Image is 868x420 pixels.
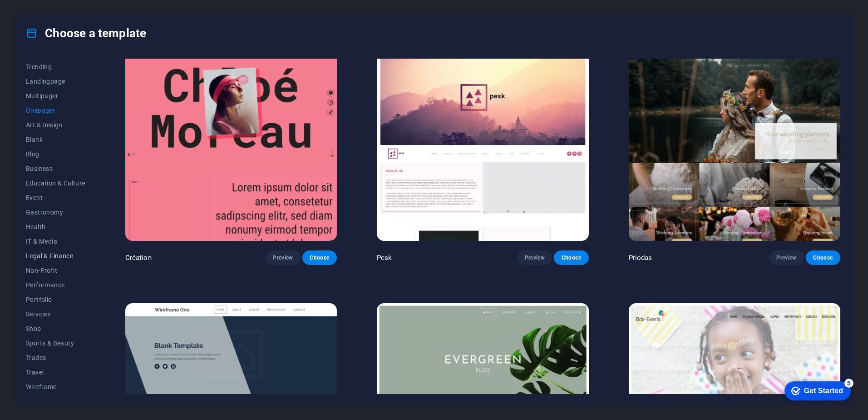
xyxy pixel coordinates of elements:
span: Choose [813,254,833,261]
span: Choose [310,254,330,261]
span: Trending [26,63,85,70]
span: Multipager [26,92,85,100]
button: Choose [554,250,588,265]
button: Blog [26,147,85,161]
button: Non-Profit [26,263,85,278]
button: Trades [26,350,85,365]
span: Trades [26,354,85,361]
button: Legal & Finance [26,249,85,263]
span: Business [26,165,85,172]
div: 5 [67,2,76,11]
span: Art & Design [26,121,85,129]
h4: Choose a template [26,26,146,40]
img: Priodas [629,45,840,241]
span: Education & Culture [26,180,85,187]
button: Travel [26,365,85,380]
button: Blank [26,132,85,147]
span: Performance [26,281,85,289]
button: Portfolio [26,292,85,307]
button: Art & Design [26,118,85,132]
button: IT & Media [26,234,85,249]
button: Landingpage [26,74,85,89]
div: Get Started 5 items remaining, 0% complete [7,5,74,24]
button: Onepager [26,103,85,118]
button: Shop [26,321,85,336]
button: Wireframe [26,380,85,394]
button: Health [26,220,85,234]
span: Travel [26,369,85,376]
button: Gastronomy [26,205,85,220]
span: Wireframe [26,383,85,390]
img: Pesk [377,45,588,241]
button: Preview [769,250,804,265]
span: Portfolio [26,296,85,303]
button: Sports & Beauty [26,336,85,350]
p: Pesk [377,253,392,262]
button: Choose [302,250,337,265]
div: Get Started [27,10,66,18]
button: Trending [26,60,85,74]
button: Event [26,190,85,205]
span: Preview [273,254,293,261]
button: Business [26,161,85,176]
p: Priodas [629,253,652,262]
span: IT & Media [26,238,85,245]
span: Blog [26,150,85,158]
button: Preview [266,250,300,265]
span: Services [26,310,85,318]
span: Choose [561,254,581,261]
button: Performance [26,278,85,292]
button: Services [26,307,85,321]
p: Création [125,253,152,262]
span: Preview [525,254,545,261]
span: Sports & Beauty [26,340,85,347]
span: Legal & Finance [26,252,85,260]
span: Onepager [26,107,85,114]
span: Landingpage [26,78,85,85]
span: Non-Profit [26,267,85,274]
span: Preview [776,254,796,261]
span: Gastronomy [26,209,85,216]
span: Blank [26,136,85,143]
button: Choose [806,250,840,265]
button: Preview [518,250,552,265]
span: Event [26,194,85,201]
button: Multipager [26,89,85,103]
span: Shop [26,325,85,332]
button: Education & Culture [26,176,85,190]
img: Création [125,45,337,241]
span: Health [26,223,85,230]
